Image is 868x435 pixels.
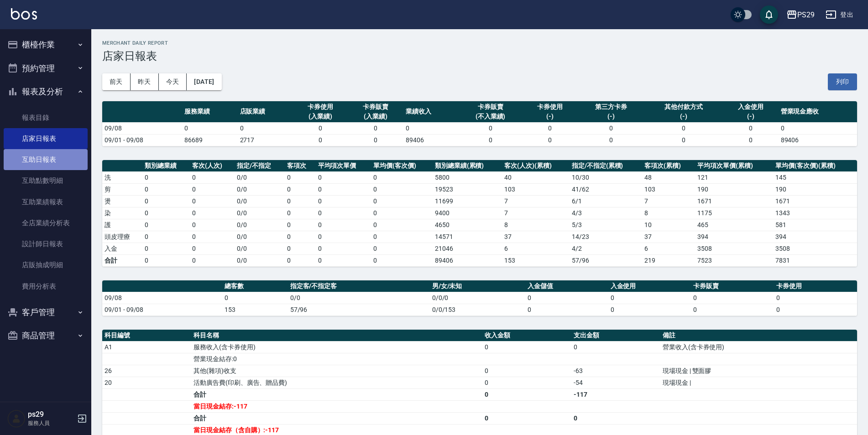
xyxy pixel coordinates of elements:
td: 0 [371,207,433,219]
td: 1671 [695,195,773,207]
th: 客項次(累積) [642,160,695,172]
div: (-) [647,112,721,121]
td: 219 [642,254,695,266]
div: (-) [580,112,642,121]
td: 57/96 [570,254,642,266]
td: 0 [190,171,235,183]
td: 0 [316,219,371,231]
div: PS29 [797,9,815,21]
img: Logo [11,8,37,20]
td: 0 [723,134,778,146]
th: 營業現金應收 [779,101,857,123]
td: 現場現金 | 雙面膠 [660,365,857,377]
div: 卡券販賣 [350,102,401,112]
button: save [760,5,778,24]
td: 其他(雜項)收支 [191,365,482,377]
td: 0 [316,207,371,219]
td: 營業現金結存:0 [191,353,482,365]
td: 4650 [433,219,502,231]
td: 0 [238,122,293,134]
td: 5800 [433,171,502,183]
td: 89406 [403,134,459,146]
td: 6 [502,243,569,254]
td: 89406 [779,134,857,146]
td: 41 / 62 [570,183,642,195]
td: 0 [577,134,644,146]
td: 0 [525,292,608,304]
td: 10 / 30 [570,171,642,183]
td: 0 [293,122,348,134]
button: 昨天 [131,73,159,90]
td: 3508 [773,243,857,254]
td: 37 [502,231,569,243]
td: 0 [644,122,723,134]
td: 09/01 - 09/08 [102,134,182,146]
a: 店家日報表 [4,128,88,149]
td: 0 [142,195,190,207]
td: 0 [285,207,315,219]
td: 21046 [433,243,502,254]
td: 89406 [433,254,502,266]
td: 現場現金 | [660,377,857,388]
td: 活動廣告費(印刷、廣告、贈品費) [191,377,482,388]
td: 0/0/0 [430,292,525,304]
th: 支出金額 [571,330,660,342]
td: 14 / 23 [570,231,642,243]
div: 入金使用 [725,102,776,112]
table: a dense table [102,160,857,267]
div: 其他付款方式 [647,102,721,112]
td: 0 [285,219,315,231]
div: (入業績) [350,112,401,121]
td: 服務收入(含卡券使用) [191,341,482,353]
button: [DATE] [187,73,221,90]
h5: ps29 [28,410,74,419]
td: 14571 [433,231,502,243]
td: 0 / 0 [235,207,285,219]
td: -54 [571,377,660,388]
th: 備註 [660,330,857,342]
td: 153 [222,304,288,316]
th: 卡券販賣 [691,280,774,292]
td: 5 / 3 [570,219,642,231]
td: 0 [371,231,433,243]
td: 0 [723,122,778,134]
td: 0 [525,304,608,316]
td: 0 [691,304,774,316]
td: 19523 [433,183,502,195]
td: 7 [642,195,695,207]
td: 121 [695,171,773,183]
div: (不入業績) [461,112,520,121]
td: 0/0 [235,254,285,266]
button: 客戶管理 [4,300,88,324]
td: 0 [779,122,857,134]
th: 單均價(客次價)(累積) [773,160,857,172]
a: 設計師日報表 [4,233,88,254]
td: 0 [371,195,433,207]
td: 合計 [191,412,482,424]
a: 互助業績報表 [4,192,88,212]
td: 103 [502,183,569,195]
td: 09/08 [102,292,222,304]
td: -63 [571,365,660,377]
th: 店販業績 [238,101,293,123]
div: 卡券使用 [295,102,346,112]
td: 燙 [102,195,142,207]
td: 0 [371,171,433,183]
td: 0 [577,122,644,134]
td: 0 [316,243,371,254]
button: 今天 [159,73,187,90]
th: 指定/不指定 [235,160,285,172]
td: 0 [190,219,235,231]
button: 報表及分析 [4,80,88,104]
div: (-) [524,112,575,121]
td: 0 [522,134,577,146]
img: Person [7,409,26,428]
td: 護 [102,219,142,231]
td: 40 [502,171,569,183]
td: 0 / 0 [235,243,285,254]
td: 0 [522,122,577,134]
th: 卡券使用 [774,280,857,292]
td: 0 [285,195,315,207]
td: 6 [642,243,695,254]
td: 1175 [695,207,773,219]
